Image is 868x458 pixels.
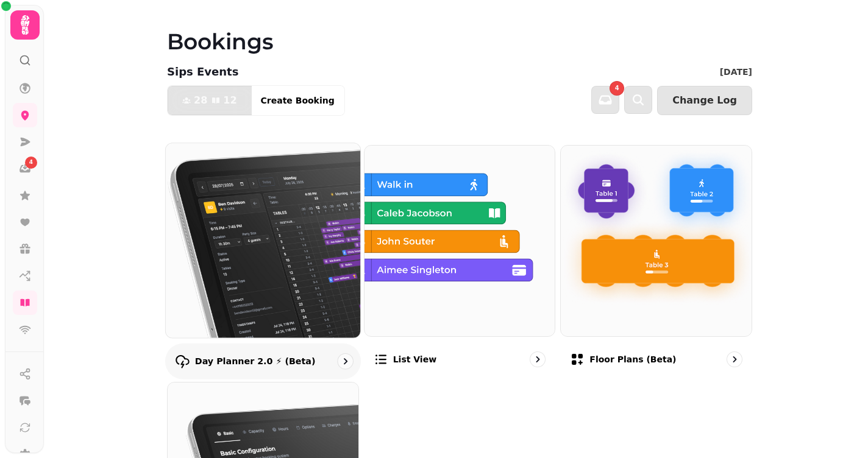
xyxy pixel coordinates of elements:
[339,355,351,367] svg: go to
[657,86,752,115] button: Change Log
[393,353,436,365] p: List view
[156,133,370,347] img: Day Planner 2.0 ⚡ (Beta)
[194,96,207,105] span: 28
[720,66,752,78] p: [DATE]
[589,353,676,365] p: Floor Plans (beta)
[13,157,37,181] a: 4
[672,96,737,105] span: Change Log
[168,86,252,115] button: 2812
[365,146,555,336] img: List view
[195,355,316,367] p: Day Planner 2.0 ⚡ (Beta)
[167,63,238,80] p: Sips Events
[165,143,361,379] a: Day Planner 2.0 ⚡ (Beta)Day Planner 2.0 ⚡ (Beta)
[261,96,335,105] span: Create Booking
[251,86,344,115] button: Create Booking
[364,145,556,377] a: List viewList view
[29,158,33,167] span: 4
[615,85,619,91] span: 4
[561,146,752,336] img: Floor Plans (beta)
[728,353,741,365] svg: go to
[532,353,544,365] svg: go to
[560,145,752,377] a: Floor Plans (beta)Floor Plans (beta)
[223,96,237,105] span: 12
